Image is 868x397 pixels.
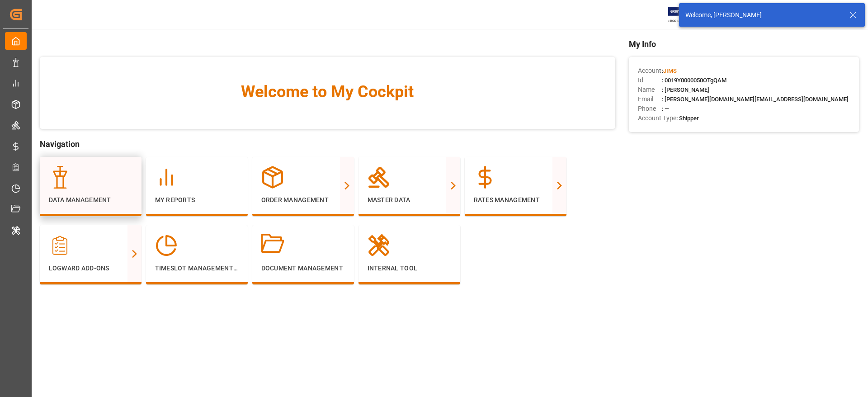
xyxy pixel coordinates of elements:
span: Welcome to My Cockpit [58,80,597,104]
span: : 0019Y0000050OTgQAM [662,77,726,84]
span: Name [638,85,662,95]
span: Account [638,66,662,76]
img: Exertis%20JAM%20-%20Email%20Logo.jpg_1722504956.jpg [668,7,699,23]
span: Navigation [40,138,615,150]
span: : [PERSON_NAME] [662,86,709,93]
span: : — [662,105,669,112]
span: Email [638,95,662,104]
p: Timeslot Management V2 [155,264,239,273]
p: Logward Add-ons [49,264,132,273]
p: Data Management [49,195,132,205]
span: Phone [638,104,662,113]
span: : [662,67,677,74]
span: My Info [629,38,859,50]
span: : [PERSON_NAME][DOMAIN_NAME][EMAIL_ADDRESS][DOMAIN_NAME] [662,96,849,103]
span: Account Type [638,113,676,123]
span: JIMS [663,67,677,74]
p: Master Data [368,195,451,205]
div: Welcome, [PERSON_NAME] [685,10,841,20]
p: Internal Tool [368,264,451,273]
span: : Shipper [676,115,699,122]
span: Id [638,76,662,85]
p: Document Management [261,264,345,273]
p: Order Management [261,195,345,205]
p: My Reports [155,195,239,205]
p: Rates Management [474,195,557,205]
